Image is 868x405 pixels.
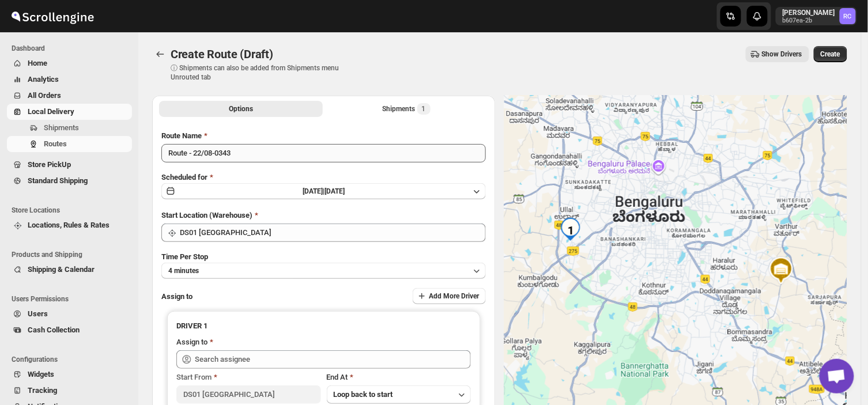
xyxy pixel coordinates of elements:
[7,322,132,338] button: Cash Collection
[9,2,96,31] img: ScrollEngine
[28,91,61,100] span: All Orders
[159,101,323,117] button: All Route Options
[28,325,80,334] span: Cash Collection
[327,372,471,383] div: End At
[820,359,854,393] a: Open chat
[180,224,486,242] input: Search location
[176,373,212,381] span: Start From
[844,13,852,20] text: RC
[7,136,132,152] button: Routes
[334,390,393,399] span: Loop back to start
[161,131,202,140] span: Route Name
[7,88,132,104] button: All Orders
[152,46,168,62] button: Routes
[161,252,208,261] span: Time Per Stop
[776,7,857,25] button: User menu
[44,139,67,148] span: Routes
[7,262,132,278] button: Shipping & Calendar
[7,217,132,233] button: Locations, Rules & Rates
[229,104,253,113] span: Options
[28,59,47,67] span: Home
[171,47,273,61] span: Create Route (Draft)
[303,187,324,195] span: [DATE] |
[7,55,132,71] button: Home
[161,292,193,301] span: Assign to
[429,292,479,301] span: Add More Driver
[161,173,207,181] span: Scheduled for
[413,288,486,304] button: Add More Driver
[327,385,471,404] button: Loop back to start
[171,63,352,82] p: ⓘ Shipments can also be added from Shipments menu Unrouted tab
[325,101,489,117] button: Selected Shipments
[422,104,426,113] span: 1
[195,350,471,369] input: Search assignee
[28,309,48,318] span: Users
[12,206,133,215] span: Store Locations
[168,266,199,275] span: 4 minutes
[161,183,486,199] button: [DATE]|[DATE]
[7,306,132,322] button: Users
[383,103,431,115] div: Shipments
[28,221,110,229] span: Locations, Rules & Rates
[161,144,486,162] input: Eg: Bengaluru Route
[821,50,840,59] span: Create
[762,50,802,59] span: Show Drivers
[783,17,835,24] p: b607ea-2b
[28,176,88,185] span: Standard Shipping
[7,71,132,88] button: Analytics
[12,44,133,53] span: Dashboard
[28,107,74,116] span: Local Delivery
[28,265,95,274] span: Shipping & Calendar
[7,120,132,136] button: Shipments
[814,46,847,62] button: Create
[324,187,345,195] span: [DATE]
[7,383,132,399] button: Tracking
[176,320,471,332] h3: DRIVER 1
[12,250,133,259] span: Products and Shipping
[44,123,79,132] span: Shipments
[12,355,133,364] span: Configurations
[840,8,856,24] span: Rahul Chopra
[176,336,207,348] div: Assign to
[161,211,252,219] span: Start Location (Warehouse)
[28,75,59,84] span: Analytics
[746,46,809,62] button: Show Drivers
[7,366,132,383] button: Widgets
[28,160,71,169] span: Store PickUp
[28,386,57,395] span: Tracking
[28,370,54,378] span: Widgets
[12,294,133,304] span: Users Permissions
[161,263,486,279] button: 4 minutes
[559,224,582,247] div: 1
[783,8,835,17] p: [PERSON_NAME]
